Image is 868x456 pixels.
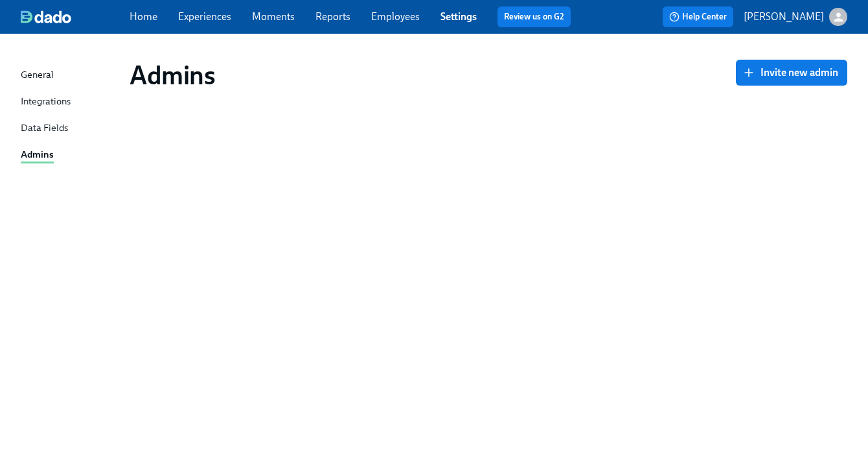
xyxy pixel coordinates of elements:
a: Settings [440,10,477,23]
a: General [21,67,119,84]
h1: Admins [130,60,216,91]
div: Data Fields [21,121,68,137]
a: Employees [371,10,420,23]
a: Home [130,10,157,23]
a: Moments [252,10,295,23]
button: Help Center [663,6,733,27]
a: Integrations [21,94,119,110]
a: Reports [315,10,350,23]
div: Integrations [21,94,71,110]
a: Data Fields [21,121,119,137]
a: Review us on G2 [504,10,564,23]
img: dado [21,10,71,23]
a: Admins [21,147,119,163]
div: Admins [21,147,54,163]
p: [PERSON_NAME] [744,10,824,24]
button: [PERSON_NAME] [744,8,847,26]
button: Invite new admin [736,60,847,86]
div: General [21,67,54,84]
a: dado [21,10,130,23]
span: Invite new admin [745,66,838,79]
button: Review us on G2 [497,6,571,27]
span: Help Center [669,10,727,23]
a: Experiences [178,10,231,23]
